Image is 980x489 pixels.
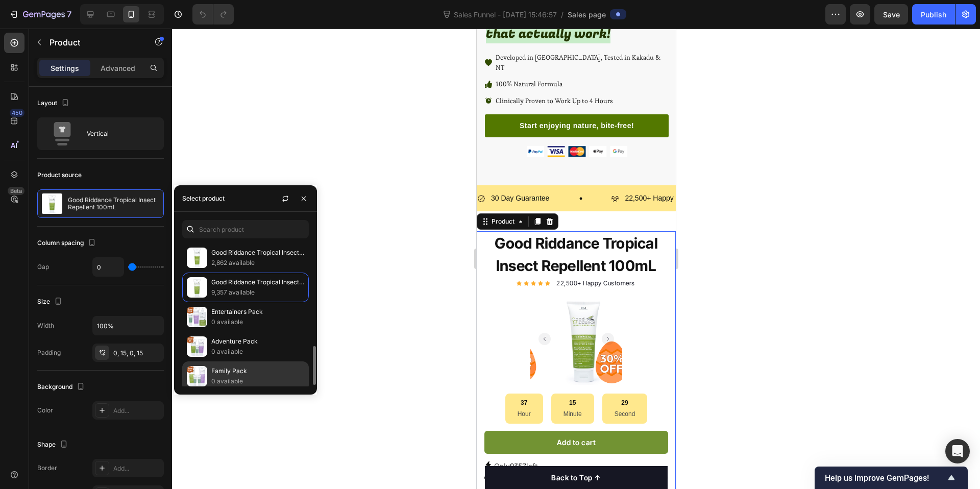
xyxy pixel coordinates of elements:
[113,349,161,358] div: 0, 15, 0, 15
[211,307,304,317] p: Entertainers Pack
[4,4,76,25] button: 7
[568,9,606,20] span: Sales page
[51,63,79,74] p: Settings
[945,439,970,463] div: Open Intercom Messenger
[43,92,157,103] p: Start enjoying nature, bite-free!
[211,258,304,268] p: 2,862 available
[113,464,161,473] div: Add...
[10,109,24,117] div: 450
[211,347,304,357] p: 0 available
[14,163,72,176] p: 30 Day Guarantee
[182,220,309,238] input: Search in Settings & Advanced
[182,194,225,203] div: Select product
[37,96,71,110] div: Layout
[187,307,207,327] img: collections
[211,277,304,287] p: Good Riddance Tropical Insect Repellent 100mL
[211,366,304,376] p: Family Pack
[101,63,135,74] p: Advanced
[211,376,304,386] p: 0 available
[138,369,159,380] div: 29
[13,188,40,198] div: Product
[211,248,304,258] p: Good Riddance Tropical Insect Repellent 250mL
[41,369,54,380] div: 37
[37,380,87,394] div: Background
[8,187,24,195] div: Beta
[8,402,191,425] button: Add to cart
[8,86,192,109] a: Start enjoying nature, bite-free!
[62,304,74,316] button: Carousel Back Arrow
[113,406,161,415] div: Add...
[93,316,163,335] input: Auto
[192,4,234,25] div: Undo/Redo
[561,9,563,20] span: /
[452,9,559,20] span: Sales Funnel - [DATE] 15:46:57
[67,8,71,20] p: 7
[37,348,61,357] div: Padding
[68,197,159,211] p: Good Riddance Tropical Insect Repellent 100mL
[37,295,64,309] div: Size
[211,336,304,347] p: Adventure Pack
[37,463,57,473] div: Border
[912,4,955,25] button: Publish
[187,248,207,268] img: collections
[921,9,946,20] div: Publish
[33,432,50,442] span: 9357
[50,36,136,48] p: Product
[19,51,190,61] p: 100% Natural Formula
[37,438,70,452] div: Shape
[125,304,137,316] button: Carousel Next Arrow
[187,336,207,357] img: collections
[17,433,61,442] p: only left
[93,258,124,276] input: Auto
[825,472,958,484] button: Show survey - Help us improve GemPages!
[883,10,900,19] span: Save
[80,408,119,419] div: Add to cart
[148,163,233,176] p: 22,500+ Happy Customers
[187,277,207,298] img: collections
[211,317,304,327] p: 0 available
[8,437,191,460] button: Back to Top ↑
[87,369,105,380] div: 15
[19,67,190,78] p: Clinically Proven to Work Up to 4 Hours
[874,4,908,25] button: Save
[80,250,158,259] p: 22,500+ Happy Customers
[42,193,62,214] img: product feature img
[87,122,149,145] div: Vertical
[37,321,54,330] div: Width
[187,366,207,386] img: collections
[50,117,151,128] img: 495611768014373769-47762bdc-c92b-46d1-973d-50401e2847fe.png
[37,170,82,180] div: Product source
[477,29,676,489] iframe: Design area
[37,236,98,250] div: Column spacing
[8,203,191,249] h1: Good Riddance Tropical Insect Repellent 100mL
[19,25,184,43] span: Developed in [GEOGRAPHIC_DATA], Tested in Kakadu & NT
[87,380,105,392] p: Minute
[138,380,159,392] p: Second
[211,287,304,298] p: 9,357 available
[37,262,49,272] div: Gap
[37,406,53,415] div: Color
[41,380,54,392] p: Hour
[75,444,125,454] div: Back to Top ↑
[825,473,945,483] span: Help us improve GemPages!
